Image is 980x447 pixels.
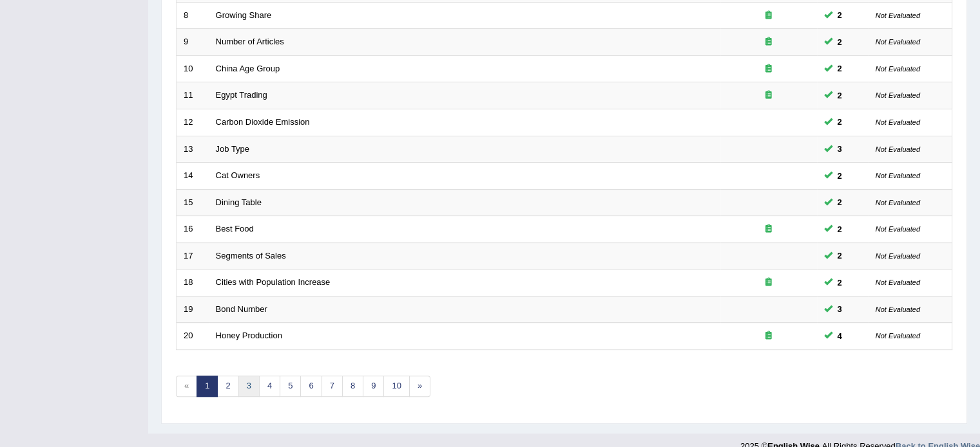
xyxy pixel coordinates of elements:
[876,225,920,233] small: Not Evaluated
[876,65,920,73] small: Not Evaluated
[177,136,209,163] td: 13
[216,277,331,287] a: Cities with Population Increase
[727,223,810,235] div: Exam occurring question
[727,277,810,289] div: Exam occurring question
[177,55,209,82] td: 10
[832,249,847,262] span: You can still take this question
[280,376,301,397] a: 5
[727,63,810,75] div: Exam occurring question
[832,62,847,75] span: You can still take this question
[832,276,847,289] span: You can still take this question
[197,376,218,397] a: 1
[177,82,209,109] td: 11
[876,12,920,19] small: Not Evaluated
[409,376,430,397] a: »
[876,332,920,340] small: Not Evaluated
[177,189,209,216] td: 15
[322,376,343,397] a: 7
[216,37,284,46] a: Number of Articles
[177,29,209,56] td: 9
[876,172,920,179] small: Not Evaluated
[727,10,810,22] div: Exam occurring question
[876,38,920,46] small: Not Evaluated
[832,89,847,102] span: You can still take this question
[832,196,847,209] span: You can still take this question
[876,91,920,99] small: Not Evaluated
[216,251,286,260] a: Segments of Sales
[216,144,250,154] a: Job Type
[876,306,920,313] small: Not Evaluated
[876,252,920,260] small: Not Evaluated
[876,199,920,206] small: Not Evaluated
[216,170,260,180] a: Cat Owners
[216,224,254,233] a: Best Food
[383,376,409,397] a: 10
[217,376,238,397] a: 2
[216,304,267,314] a: Bond Number
[238,376,260,397] a: 3
[216,331,282,340] a: Honey Production
[832,223,847,236] span: You can still take this question
[216,10,272,20] a: Growing Share
[216,117,310,127] a: Carbon Dioxide Emission
[216,197,262,207] a: Dining Table
[177,323,209,350] td: 20
[177,242,209,269] td: 17
[216,64,280,73] a: China Age Group
[363,376,384,397] a: 9
[300,376,322,397] a: 6
[177,216,209,243] td: 16
[177,296,209,323] td: 19
[832,329,847,343] span: You can still take this question
[832,8,847,22] span: You can still take this question
[216,90,267,100] a: Egypt Trading
[177,109,209,136] td: 12
[342,376,363,397] a: 8
[177,269,209,296] td: 18
[176,376,197,397] span: «
[727,89,810,102] div: Exam occurring question
[832,169,847,183] span: You can still take this question
[832,142,847,156] span: You can still take this question
[727,36,810,48] div: Exam occurring question
[832,302,847,316] span: You can still take this question
[876,278,920,286] small: Not Evaluated
[177,163,209,190] td: 14
[876,145,920,153] small: Not Evaluated
[832,115,847,129] span: You can still take this question
[259,376,280,397] a: 4
[832,35,847,49] span: You can still take this question
[727,330,810,342] div: Exam occurring question
[177,2,209,29] td: 8
[876,118,920,126] small: Not Evaluated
